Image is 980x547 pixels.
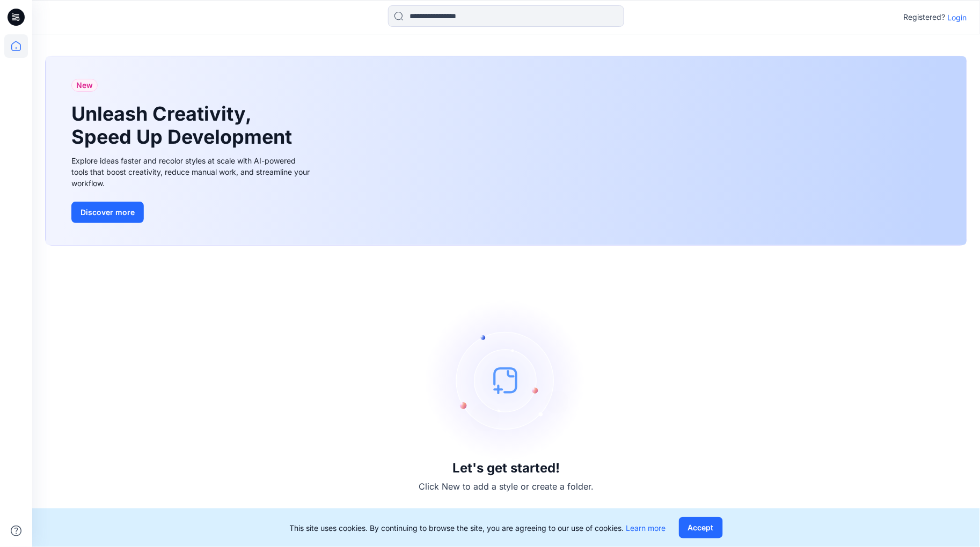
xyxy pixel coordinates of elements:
[76,79,93,92] span: New
[679,517,723,538] button: Accept
[71,202,144,223] button: Discover more
[904,11,946,24] p: Registered?
[419,480,594,493] p: Click New to add a style or create a folder.
[452,461,560,476] h3: Let's get started!
[290,522,666,534] p: This site uses cookies. By continuing to browse the site, you are agreeing to our use of cookies.
[626,523,666,533] a: Learn more
[426,300,587,461] img: empty-state-image.svg
[71,102,297,149] h1: Unleash Creativity, Speed Up Development
[71,155,313,189] div: Explore ideas faster and recolor styles at scale with AI-powered tools that boost creativity, red...
[71,202,313,223] a: Discover more
[948,12,967,23] p: Login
